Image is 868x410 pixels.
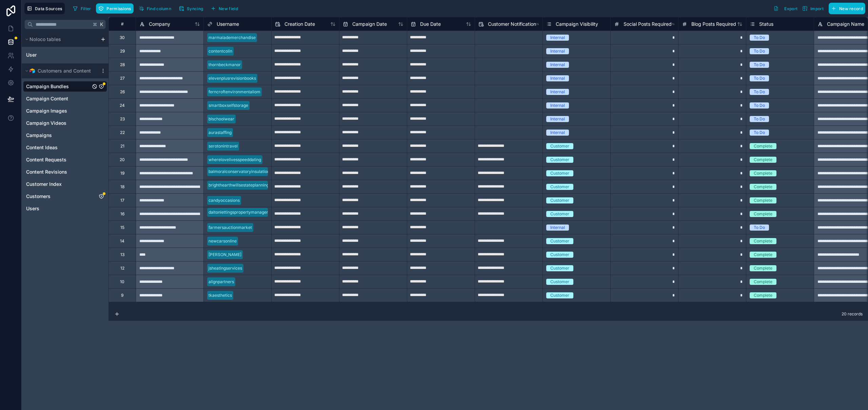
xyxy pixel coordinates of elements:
span: Campaign Bundles [26,83,69,90]
div: Internal [550,35,565,41]
div: Campaign Images [23,105,107,116]
div: Customer [550,265,569,271]
span: Social Posts Required [624,21,672,27]
span: Export [784,6,797,11]
div: # [114,21,131,26]
div: Content Requests [23,154,107,165]
div: Complete [754,211,772,217]
span: Campaigns [26,132,52,139]
button: Airtable LogoCustomers and Content [23,66,98,76]
span: New field [219,6,238,11]
span: K [99,22,104,27]
a: Campaigns [26,132,91,139]
div: serotonintravel [209,143,238,149]
div: tkaesthetics [209,292,232,298]
div: candyoccasions [209,197,240,203]
div: Customer [550,211,569,217]
div: Complete [754,170,772,176]
button: Noloco tables [23,35,98,44]
button: Find column [136,3,174,14]
span: Permissions [106,6,131,11]
div: Customer Index [23,179,107,190]
a: Content Requests [26,156,91,163]
div: 30 [120,35,125,40]
div: Internal [550,102,565,109]
div: Complete [754,279,772,285]
button: Export [771,3,800,14]
div: Complete [754,184,772,190]
div: Internal [550,62,565,68]
div: Campaign Videos [23,118,107,129]
div: Customer [550,252,569,258]
a: User [26,52,84,58]
a: Content Revisions [26,169,91,175]
div: balmoralconservatoryinsulation [209,169,270,175]
div: daltonlettingspropertymanagement [209,209,276,215]
div: Customer [550,197,569,203]
div: Users [23,203,107,214]
a: Campaign Videos [26,120,91,126]
div: To Do [754,116,765,122]
div: 20 [120,157,125,162]
div: 12 [120,266,124,271]
div: 28 [120,62,125,67]
span: New record [839,6,863,11]
span: Content Requests [26,156,66,163]
a: Permissions [96,3,136,14]
div: Content Revisions [23,167,107,177]
span: Campaign Videos [26,120,66,126]
button: New field [208,3,240,14]
div: Complete [754,238,772,244]
div: alignpartners [209,279,234,285]
span: Customers and Content [38,67,91,74]
span: Customers [26,193,51,200]
div: jsheatingservices [209,265,242,271]
div: Customer [550,238,569,244]
div: elevenplusrevisionbooks [209,75,256,81]
span: User [26,52,37,58]
div: User [23,50,107,60]
div: marmalademerchandise [209,35,256,41]
span: Noloco tables [29,36,61,43]
span: Blog Posts Required [691,21,736,27]
span: Syncing [187,6,203,11]
span: Campaign Content [26,95,68,102]
button: Filter [70,3,94,14]
div: 14 [120,238,124,244]
div: To Do [754,35,765,41]
div: To Do [754,48,765,54]
div: Customer [550,157,569,163]
span: Filter [81,6,91,11]
span: Campaign Date [352,21,387,27]
div: 13 [120,252,124,257]
div: 26 [120,89,125,95]
span: Data Sources [35,6,62,11]
div: Content Ideas [23,142,107,153]
span: Status [759,21,773,27]
div: 9 [121,293,123,298]
div: Internal [550,89,565,95]
div: 15 [120,225,124,230]
div: aurastaffing [209,130,232,136]
div: Campaigns [23,130,107,141]
div: contentcolin [209,48,232,54]
div: Customer [550,279,569,285]
div: wherelovelivesspeeddating [209,157,261,163]
div: blschoolwear [209,116,234,122]
div: 10 [120,279,124,285]
div: Customer [550,184,569,190]
span: Campaign Name [827,21,864,27]
img: Airtable Logo [29,68,35,74]
div: 22 [120,130,125,135]
span: Customer Notification [488,21,536,27]
div: Customer [550,170,569,176]
div: Internal [550,75,565,81]
button: New record [829,3,865,14]
a: Syncing [176,3,208,14]
span: Content Ideas [26,144,58,151]
div: 23 [120,116,125,122]
a: Content Ideas [26,144,91,151]
div: thornbeckmanor [209,62,241,68]
div: Internal [550,48,565,54]
span: Username [217,21,239,27]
